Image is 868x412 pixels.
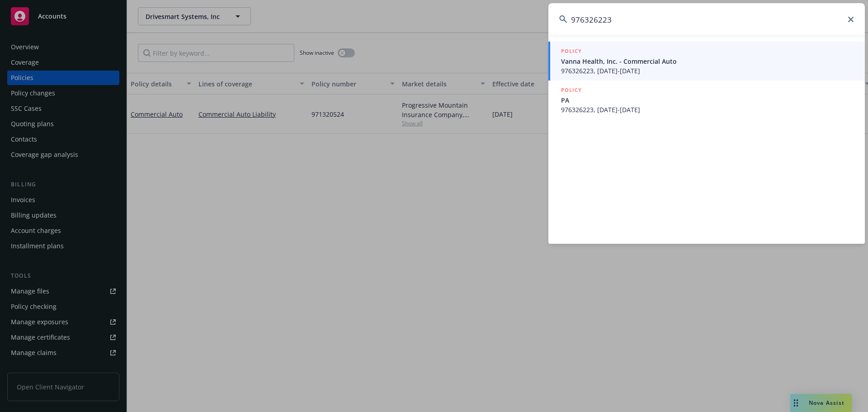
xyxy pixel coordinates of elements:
span: 976326223, [DATE]-[DATE] [561,66,854,76]
span: Vanna Health, Inc. - Commercial Auto [561,57,854,66]
a: POLICYPA976326223, [DATE]-[DATE] [548,81,865,119]
span: PA [561,95,854,105]
input: Search... [548,3,865,36]
h5: POLICY [561,85,582,95]
span: 976326223, [DATE]-[DATE] [561,105,854,114]
h5: POLICY [561,47,582,56]
a: POLICYVanna Health, Inc. - Commercial Auto976326223, [DATE]-[DATE] [548,42,865,81]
